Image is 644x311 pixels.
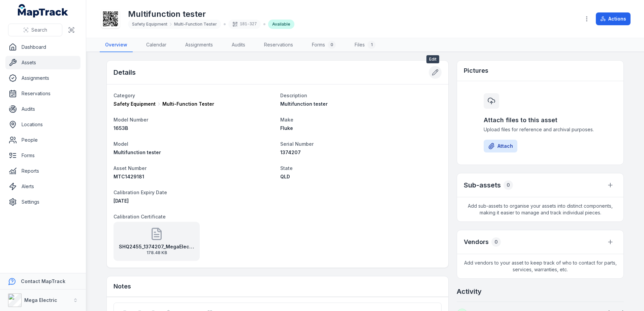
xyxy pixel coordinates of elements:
span: Multifunction tester [114,149,161,155]
strong: Mega Electric [24,297,57,303]
button: Actions [596,12,631,25]
a: Overview [100,38,133,52]
h3: Vendors [464,237,489,247]
span: State [280,165,293,171]
span: 178.48 KB [119,250,194,255]
span: MTC1429181 [114,174,144,179]
strong: SHQ2455_1374207_MegaElectrics [119,243,194,250]
time: 29/09/2024, 12:00:00 am [114,198,129,204]
span: Multi-Function Tester [162,101,214,107]
a: Assignments [180,38,218,52]
button: Search [8,24,62,36]
span: Asset Number [114,165,147,171]
span: Safety Equipment [114,101,156,107]
a: Forms0 [307,38,341,52]
a: Settings [5,195,80,209]
a: Alerts [5,180,80,193]
a: Assignments [5,71,80,85]
span: Multi-Function Tester [174,22,217,27]
a: Reservations [5,87,80,100]
a: Dashboard [5,40,80,54]
div: 1 [367,41,376,49]
span: Calibration Expiry Date [114,189,167,195]
span: Add vendors to your asset to keep track of who to contact for parts, services, warranties, etc. [457,254,623,278]
a: Reports [5,164,80,178]
a: Files1 [349,38,381,52]
h1: Multifunction tester [128,9,294,20]
span: 1653B [114,125,128,131]
a: Calendar [141,38,172,52]
div: 0 [504,180,513,190]
h3: Pictures [464,66,488,75]
span: Calibration Certificate [114,214,166,219]
a: MapTrack [18,4,68,18]
h2: Sub-assets [464,180,501,190]
span: Serial Number [280,141,314,147]
strong: Contact MapTrack [21,278,65,284]
a: People [5,133,80,147]
h3: Notes [114,282,131,291]
a: Audits [5,102,80,116]
span: Multifunction tester [280,101,328,107]
a: Reservations [259,38,298,52]
a: Assets [5,56,80,69]
a: Locations [5,118,80,131]
span: Safety Equipment [132,22,167,27]
span: Description [280,93,307,98]
span: [DATE] [114,198,129,204]
a: Forms [5,149,80,162]
span: Search [31,27,47,33]
span: QLD [280,174,290,179]
h3: Attach files to this asset [484,115,597,125]
h2: Activity [457,287,482,296]
div: 181-327 [228,20,261,29]
div: 0 [328,41,336,49]
span: 1374207 [280,149,301,155]
a: Audits [226,38,251,52]
span: Edit [426,55,439,63]
span: Add sub-assets to organise your assets into distinct components, making it easier to manage and t... [457,197,623,221]
span: Model Number [114,117,148,123]
span: Category [114,93,135,98]
button: Attach [484,140,517,152]
span: Make [280,117,293,123]
div: 0 [491,237,501,247]
span: Fluke [280,125,293,131]
div: Available [268,20,294,29]
span: Upload files for reference and archival purposes. [484,126,597,133]
h2: Details [114,68,136,77]
span: Model [114,141,128,147]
